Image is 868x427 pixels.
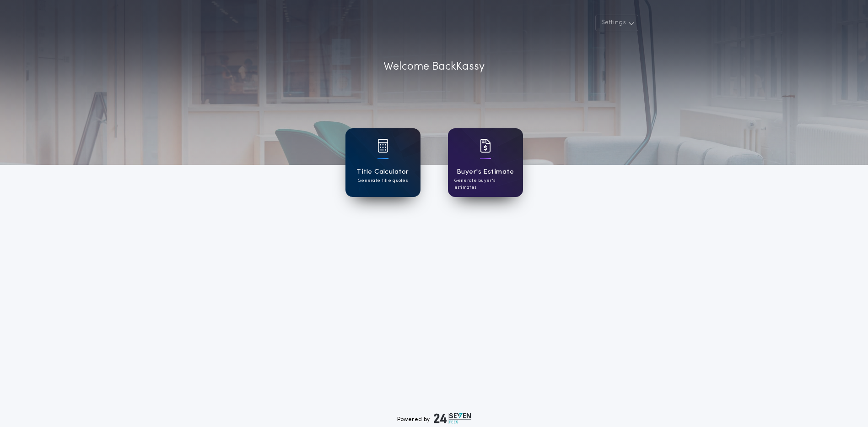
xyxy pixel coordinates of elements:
[345,128,421,197] a: card iconTitle CalculatorGenerate title quotes
[377,139,388,153] img: card icon
[383,59,485,75] p: Welcome Back Kassy
[448,128,523,197] a: card iconBuyer's EstimateGenerate buyer's estimates
[454,177,517,191] p: Generate buyer's estimates
[434,413,471,424] img: logo
[358,177,408,184] p: Generate title quotes
[595,15,638,31] button: Settings
[356,167,409,177] h1: Title Calculator
[397,413,471,424] div: Powered by
[457,167,514,177] h1: Buyer's Estimate
[480,139,491,153] img: card icon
